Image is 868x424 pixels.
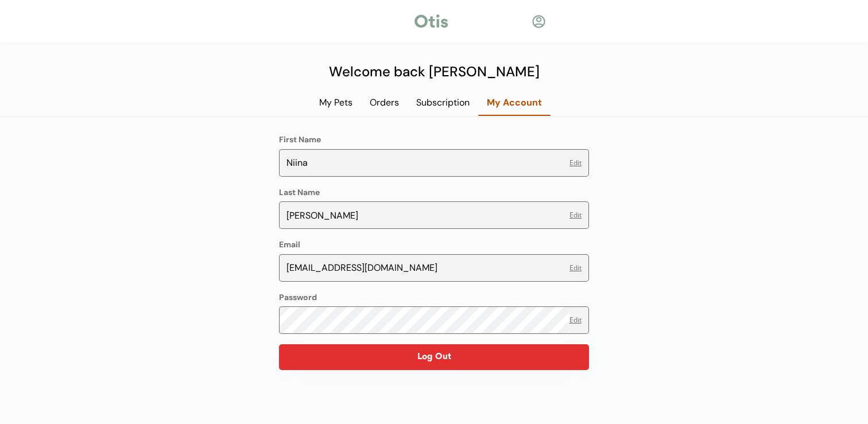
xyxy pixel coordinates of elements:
button: Log Out [279,344,589,370]
div: Subscription [408,96,478,109]
div: My Account [478,96,551,109]
button: Edit [569,264,582,271]
div: Last Name [279,187,320,199]
div: First Name [279,134,321,146]
div: Password [279,292,317,304]
div: Email [279,239,300,251]
div: Edit [569,160,582,166]
button: Edit [569,212,582,219]
div: Welcome back [PERSON_NAME] [322,61,546,82]
div: My Pets [311,96,361,109]
div: Orders [361,96,408,109]
button: Edit [569,317,582,324]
